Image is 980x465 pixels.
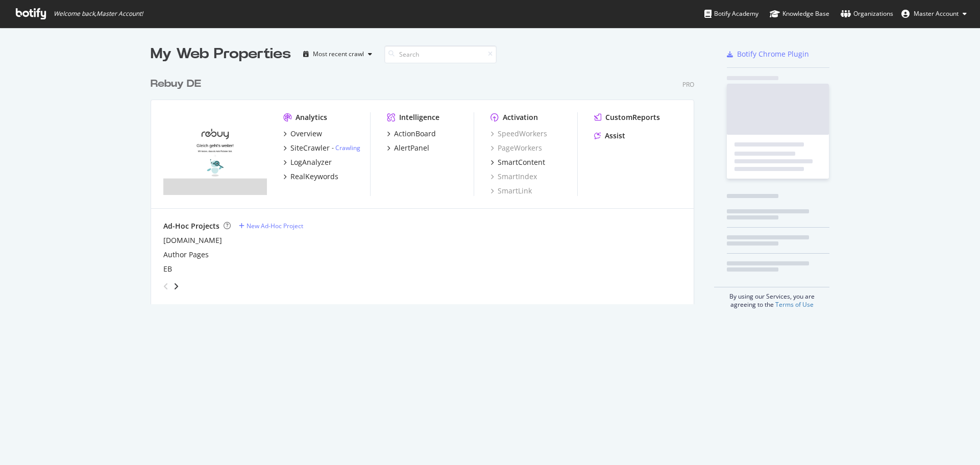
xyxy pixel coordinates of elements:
a: SmartLink [491,186,532,196]
div: Pro [682,80,694,89]
a: CustomReports [594,112,660,123]
div: Most recent crawl [313,51,364,57]
a: Rebuy DE [151,77,205,91]
a: Terms of Use [775,300,814,309]
div: Ad-Hoc Projects [163,221,219,231]
div: SiteCrawler [290,143,330,153]
div: SmartContent [498,157,545,167]
a: SpeedWorkers [491,129,547,139]
a: Crawling [335,143,360,152]
a: New Ad-Hoc Project [239,222,303,230]
div: LogAnalyzer [290,157,332,167]
div: Analytics [296,112,327,123]
a: PageWorkers [491,143,542,153]
a: ActionBoard [387,129,436,139]
div: grid [151,64,702,304]
div: angle-right [173,281,180,291]
span: Welcome back, Master Account ! [54,10,143,18]
a: Assist [594,131,625,141]
a: EB [163,264,172,274]
div: Botify Academy [704,9,758,19]
div: Intelligence [399,112,439,123]
div: AlertPanel [394,143,429,153]
button: Most recent crawl [299,46,376,62]
div: Knowledge Base [770,9,829,19]
div: RealKeywords [290,172,338,182]
a: LogAnalyzer [283,157,332,167]
a: Botify Chrome Plugin [727,49,809,59]
div: My Web Properties [151,44,291,64]
span: Master Account [914,9,959,18]
a: AlertPanel [387,143,429,153]
div: Activation [503,112,538,123]
a: RealKeywords [283,172,338,182]
input: Search [384,45,497,63]
div: CustomReports [605,112,660,123]
a: [DOMAIN_NAME] [163,235,222,246]
div: Assist [605,131,625,141]
div: Botify Chrome Plugin [737,49,809,59]
img: rebuy.de [163,112,267,195]
a: SiteCrawler- Crawling [283,143,360,153]
a: Author Pages [163,250,209,260]
a: SmartContent [491,157,545,167]
div: By using our Services, you are agreeing to the [714,287,829,309]
div: - [332,143,360,152]
button: Master Account [893,6,975,22]
a: Overview [283,129,322,139]
div: Organizations [841,9,893,19]
div: ActionBoard [394,129,436,139]
div: Rebuy DE [151,77,201,91]
div: Overview [290,129,322,139]
div: New Ad-Hoc Project [247,222,303,230]
a: SmartIndex [491,172,537,182]
div: angle-left [159,278,173,295]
